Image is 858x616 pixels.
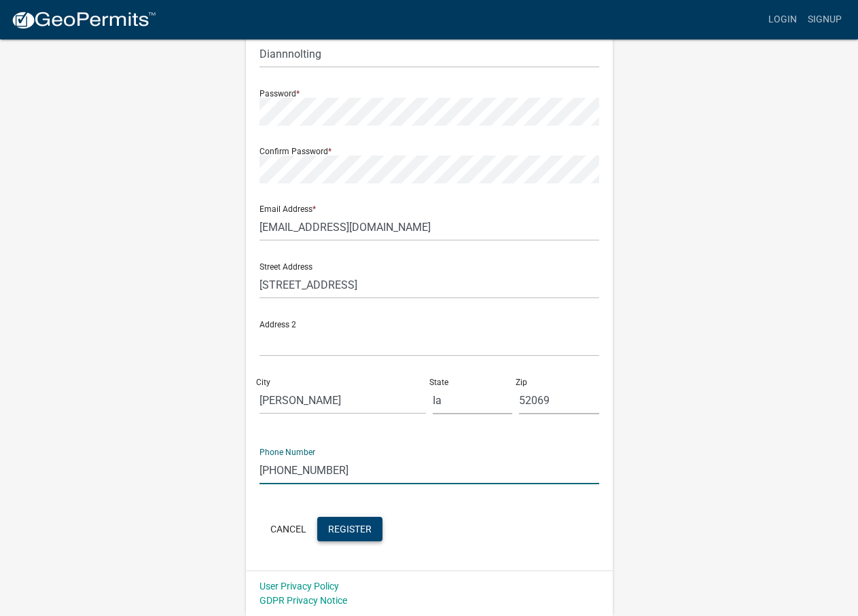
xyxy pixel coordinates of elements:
[260,595,347,606] a: GDPR Privacy Notice
[260,581,339,592] a: User Privacy Policy
[317,517,382,541] button: Register
[260,517,317,541] button: Cancel
[763,7,802,33] a: Login
[328,523,372,534] span: Register
[802,7,847,33] a: Signup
